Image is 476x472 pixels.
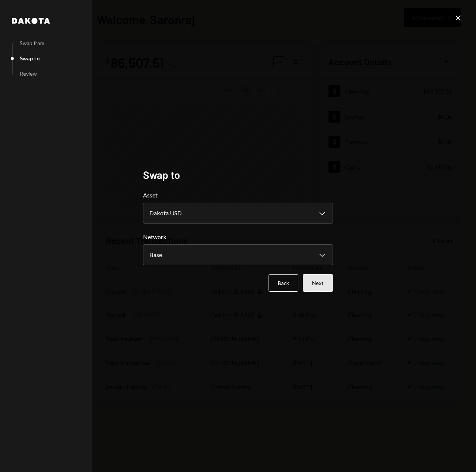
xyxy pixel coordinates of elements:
[143,168,333,182] h2: Swap to
[269,274,298,292] button: Back
[143,203,333,224] button: Asset
[143,244,333,265] button: Network
[143,191,333,200] label: Asset
[20,55,40,61] div: Swap to
[20,40,44,46] div: Swap from
[303,274,333,292] button: Next
[20,70,37,77] div: Review
[143,232,333,241] label: Network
